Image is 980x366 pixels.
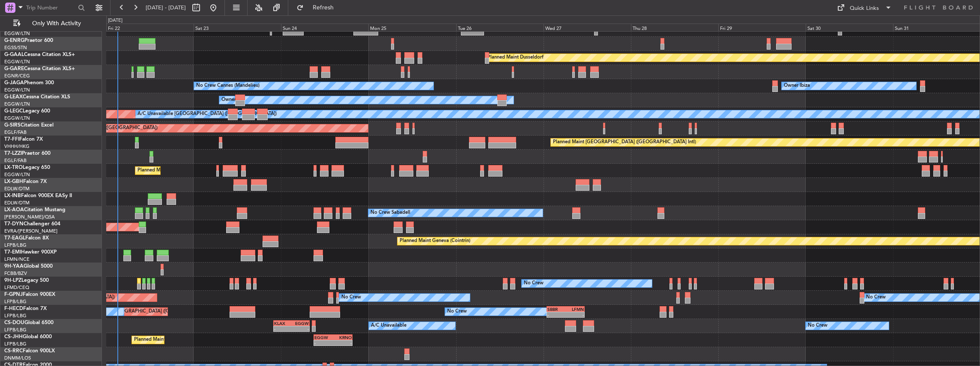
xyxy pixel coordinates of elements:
button: Quick Links [833,1,896,15]
span: G-JAGA [4,80,24,86]
div: No Crew [808,319,828,332]
button: Only With Activity [9,17,93,30]
a: T7-EAGLFalcon 8X [4,236,49,241]
div: No Crew [524,277,544,290]
a: G-LEGCLegacy 600 [4,109,50,114]
a: EGLF/FAB [4,129,27,136]
div: Quick Links [850,4,879,13]
a: LX-TROLegacy 650 [4,165,50,170]
a: T7-EMIHawker 900XP [4,250,57,255]
div: Owner [221,94,236,106]
div: Sat 23 [194,24,281,31]
a: CS-JHHGlobal 6000 [4,334,52,339]
div: No Crew Cannes (Mandelieu) [196,80,260,92]
div: Owner Ibiza [784,80,810,92]
a: EDLW/DTM [4,200,30,206]
div: Fri 29 [718,24,806,31]
a: [PERSON_NAME]/QSA [4,214,55,220]
div: Planned Maint [GEOGRAPHIC_DATA] ([GEOGRAPHIC_DATA]) [134,334,269,346]
span: G-LEAX [4,94,23,100]
a: EGGW/LTN [4,30,30,37]
div: Planned Maint Geneva (Cointrin) [400,235,470,248]
div: Planned Maint [GEOGRAPHIC_DATA] ([GEOGRAPHIC_DATA]) [80,305,215,318]
a: EGGW/LTN [4,171,30,178]
span: LX-TRO [4,165,23,170]
span: LX-GBH [4,179,23,184]
a: 9H-LPZLegacy 500 [4,278,49,283]
span: T7-EAGL [4,236,25,241]
div: SBBR [547,307,566,312]
span: [DATE] - [DATE] [146,4,186,12]
div: - [333,340,352,345]
span: CS-DOU [4,320,24,325]
span: T7-DYN [4,221,24,227]
a: G-LEAXCessna Citation XLS [4,94,70,100]
a: EGSS/STN [4,44,27,51]
span: F-HECD [4,306,23,311]
a: LFMD/CEQ [4,284,29,291]
a: G-JAGAPhenom 300 [4,80,54,86]
a: G-GAALCessna Citation XLS+ [4,52,75,57]
div: Planned Maint [GEOGRAPHIC_DATA] ([GEOGRAPHIC_DATA] Intl) [553,136,696,149]
a: T7-DYNChallenger 604 [4,221,60,227]
a: T7-LZZIPraetor 600 [4,151,51,156]
div: - [292,326,309,331]
div: Wed 27 [544,24,631,31]
div: Fri 22 [106,24,194,31]
a: EGGW/LTN [4,115,30,121]
span: Refresh [305,5,341,11]
span: T7-LZZI [4,151,22,156]
div: Planned Maint Dusseldorf [487,51,544,64]
span: G-GARE [4,66,24,71]
input: Trip Number [26,1,75,14]
div: - [274,326,291,331]
span: F-GPNJ [4,292,23,297]
a: EVRA/[PERSON_NAME] [4,228,57,234]
a: F-GPNJFalcon 900EX [4,292,55,297]
a: LX-AOACitation Mustang [4,207,66,213]
div: A/C Unavailable [371,319,406,332]
div: No Crew Sabadell [370,207,410,219]
a: T7-FFIFalcon 7X [4,137,43,142]
div: LFMN [566,307,584,312]
div: No Crew [447,305,467,318]
a: VHHH/HKG [4,143,30,150]
div: Mon 25 [368,24,456,31]
a: LFPB/LBG [4,242,27,248]
span: T7-FFI [4,137,19,142]
span: CS-RRC [4,348,23,354]
a: LFPB/LBG [4,313,27,319]
span: 9H-YAA [4,264,24,269]
a: FCBB/BZV [4,270,27,277]
a: G-GARECessna Citation XLS+ [4,66,75,71]
a: EGGW/LTN [4,101,30,107]
a: F-HECDFalcon 7X [4,306,47,311]
div: EGGW [314,335,333,340]
a: EGLF/FAB [4,157,27,164]
span: G-ENRG [4,38,24,43]
div: Sat 30 [806,24,893,31]
div: - [314,340,333,345]
div: Thu 28 [631,24,718,31]
span: LX-INB [4,193,21,198]
a: CS-DOUGlobal 6500 [4,320,54,325]
a: DNMM/LOS [4,355,31,361]
div: KLAX [274,321,291,326]
div: No Crew [341,291,361,304]
a: EDLW/DTM [4,186,30,192]
a: LFPB/LBG [4,298,27,305]
span: G-GAAL [4,52,24,57]
div: - [566,312,584,317]
div: A/C Unavailable [GEOGRAPHIC_DATA] ([GEOGRAPHIC_DATA]) [137,108,277,121]
span: LX-AOA [4,207,24,213]
a: LFPB/LBG [4,341,27,347]
a: LFMN/NCE [4,256,30,263]
div: - [547,312,566,317]
a: LFPB/LBG [4,327,27,333]
a: G-SIRSCitation Excel [4,123,54,128]
span: CS-JHH [4,334,23,339]
div: [DATE] [108,17,122,24]
div: No Crew [866,291,886,304]
a: G-ENRGPraetor 600 [4,38,53,43]
span: Only With Activity [22,21,90,27]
